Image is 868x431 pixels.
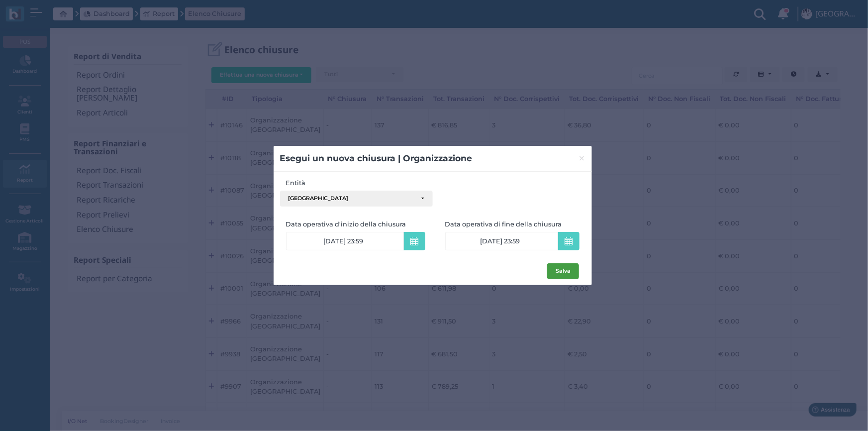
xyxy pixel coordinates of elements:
[286,219,433,229] label: Data operativa d'inizio della chiusura
[29,8,66,15] span: Assistenza
[578,152,585,165] span: ×
[289,195,416,202] div: [GEOGRAPHIC_DATA]
[445,219,579,229] label: Data operativa di fine della chiusura
[280,153,473,163] b: Esegui un nuova chiusura | Organizzazione
[280,178,433,188] label: Entità
[280,191,433,207] button: [GEOGRAPHIC_DATA]
[547,263,579,279] button: Salva
[480,237,520,245] span: [DATE] 23:59
[323,237,363,245] span: [DATE] 23:59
